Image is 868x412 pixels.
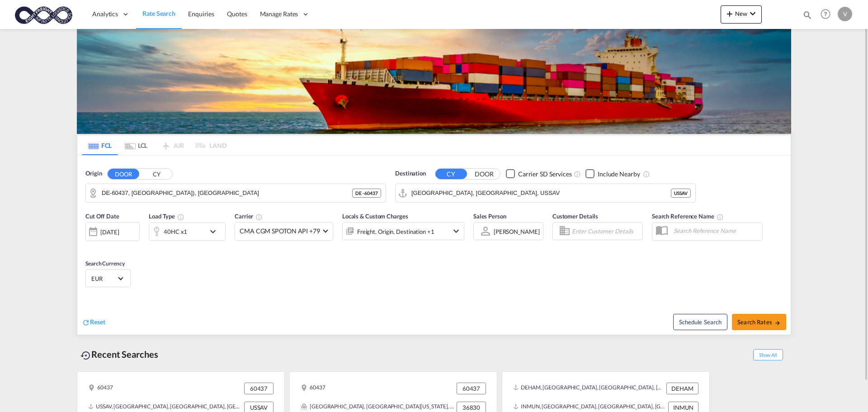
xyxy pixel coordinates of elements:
div: USSAV [671,189,691,198]
span: Origin [85,169,102,178]
input: Enter Customer Details [572,224,640,238]
button: CY [435,169,467,179]
span: Customer Details [552,213,598,220]
span: DE - 60437 [355,190,378,196]
md-icon: icon-chevron-down [451,226,462,237]
div: Freight Origin Destination Factory Stuffing [357,225,434,238]
md-icon: icon-magnify [802,10,812,20]
md-icon: The selected Trucker/Carrierwill be displayed in the rate results If the rates are from another f... [255,213,263,221]
span: Cut Off Date [85,213,119,220]
img: LCL+%26+FCL+BACKGROUND.png [77,29,791,134]
span: Search Currency [85,260,125,267]
md-icon: Unchecked: Search for CY (Container Yard) services for all selected carriers.Checked : Search for... [574,170,581,178]
md-icon: icon-information-outline [177,213,184,221]
span: Load Type [149,213,184,220]
div: [DATE] [85,222,140,241]
div: 60437 [301,383,325,394]
span: Manage Rates [260,9,298,19]
md-icon: Unchecked: Ignores neighbouring ports when fetching rates.Checked : Includes neighbouring ports w... [643,170,650,178]
md-select: Sales Person: Vadim Potorac [493,225,541,238]
md-pagination-wrapper: Use the left and right arrow keys to navigate between tabs [82,135,226,155]
div: Recent Searches [77,344,162,365]
span: Analytics [92,9,118,19]
span: Reset [90,318,105,326]
input: Search by Door [102,186,352,200]
span: EUR [91,275,117,283]
md-tab-item: LCL [118,135,154,155]
md-icon: icon-chevron-down [747,8,758,19]
span: Enquiries [188,10,214,18]
input: Search by Port [411,186,671,200]
div: Carrier SD Services [518,170,572,179]
div: icon-refreshReset [82,317,105,327]
md-input-container: DE-60437, Frankfurt (Main), Hessen [86,184,386,202]
div: 40HC x1 [164,225,187,238]
span: Quotes [227,10,247,18]
span: Show All [753,349,783,360]
md-icon: Your search will be saved by the below given name [717,213,724,221]
md-icon: icon-plus 400-fg [724,8,735,19]
span: Help [818,6,833,22]
span: New [724,10,758,17]
button: DOOR [108,169,139,179]
md-icon: icon-arrow-right [774,320,781,326]
input: Search Reference Name [669,224,762,237]
md-icon: icon-backup-restore [80,350,91,361]
div: DEHAM [666,383,698,394]
md-tab-item: FCL [82,135,118,155]
span: Search Reference Name [652,213,724,220]
button: DOOR [468,169,500,179]
span: Destination [395,169,426,178]
md-select: Select Currency: € EUREuro [90,272,126,285]
button: Note: By default Schedule search will only considerorigin ports, destination ports and cut off da... [673,314,727,330]
div: V [838,7,852,21]
span: Locals & Custom Charges [342,213,408,220]
div: icon-magnify [802,10,812,24]
div: 60437 [88,383,113,394]
span: CMA CGM SPOTON API +79 [240,227,320,236]
span: Rate Search [142,9,175,17]
button: icon-plus 400-fgNewicon-chevron-down [721,5,762,24]
span: Sales Person [473,213,506,220]
span: Carrier [235,213,263,220]
div: 60437 [457,383,486,394]
div: [DATE] [100,228,119,236]
div: DEHAM, Hamburg, Germany, Western Europe, Europe [513,383,664,394]
div: 60437 [244,383,274,394]
div: 40HC x1icon-chevron-down [149,223,226,241]
button: Search Ratesicon-arrow-right [732,314,786,330]
md-icon: icon-refresh [82,318,90,327]
md-input-container: Savannah, GA, USSAV [396,184,695,202]
div: Help [818,6,838,23]
div: [PERSON_NAME] [494,228,540,235]
div: Include Nearby [598,170,640,179]
button: CY [141,169,172,179]
div: Freight Origin Destination Factory Stuffingicon-chevron-down [342,222,464,240]
md-datepicker: Select [85,240,92,252]
md-checkbox: Checkbox No Ink [585,169,640,179]
md-checkbox: Checkbox No Ink [506,169,572,179]
div: Origin DOOR CY DE-60437, Frankfurt (Main), HessenDestination CY DOORCheckbox No InkUnchecked: Sea... [77,156,791,335]
md-icon: icon-chevron-down [208,226,223,237]
span: Search Rates [737,318,781,326]
img: c818b980817911efbdc1a76df449e905.png [14,4,75,24]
